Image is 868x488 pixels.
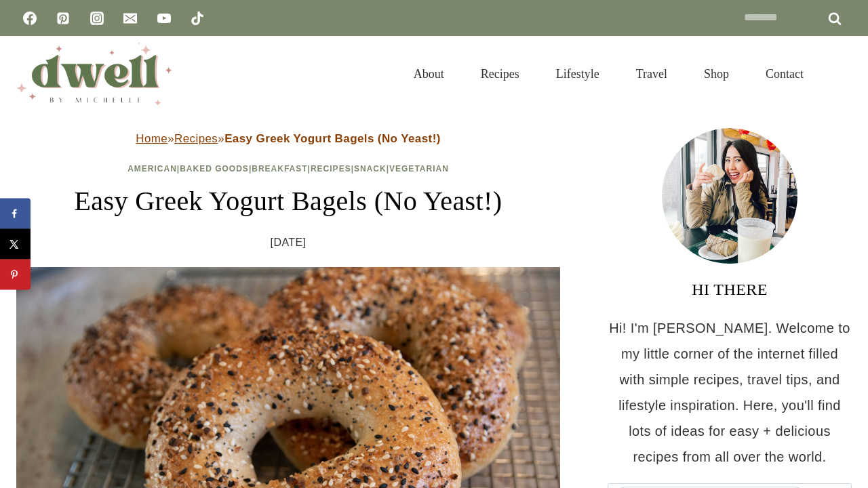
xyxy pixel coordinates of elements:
[127,164,449,174] span: | | | | |
[354,164,387,174] a: Snack
[686,50,747,98] a: Shop
[252,164,307,174] a: Breakfast
[829,62,852,85] button: View Search Form
[174,132,218,145] a: Recipes
[136,132,441,145] span: » »
[462,50,538,98] a: Recipes
[538,50,618,98] a: Lifestyle
[395,50,462,98] a: About
[608,315,852,470] p: Hi! I'm [PERSON_NAME]. Welcome to my little corner of the internet filled with simple recipes, tr...
[16,181,560,222] h1: Easy Greek Yogurt Bagels (No Yeast!)
[151,5,178,32] a: YouTube
[224,132,441,145] strong: Easy Greek Yogurt Bagels (No Yeast!)
[117,5,144,32] a: Email
[16,5,43,32] a: Facebook
[136,132,167,145] a: Home
[618,50,686,98] a: Travel
[389,164,449,174] a: Vegetarian
[747,50,822,98] a: Contact
[184,5,211,32] a: TikTok
[271,232,307,253] time: [DATE]
[16,43,172,105] img: DWELL by michelle
[180,164,249,174] a: Baked Goods
[83,5,111,32] a: Instagram
[608,277,852,302] h3: HI THERE
[311,164,351,174] a: Recipes
[50,5,77,32] a: Pinterest
[395,50,822,98] nav: Primary Navigation
[127,164,177,174] a: American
